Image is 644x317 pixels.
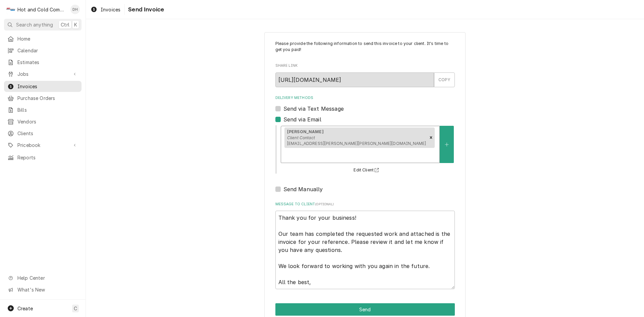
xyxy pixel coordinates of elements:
[275,41,455,289] div: Invoice Send Form
[287,135,315,140] em: Client Contact
[17,6,67,13] div: Hot and Cold Commercial Kitchens, Inc.
[6,5,15,14] div: H
[283,115,321,123] label: Send via Email
[4,152,82,163] a: Reports
[275,63,455,68] label: Share Link
[275,95,455,101] label: Delivery Methods
[4,93,82,104] a: Purchase Orders
[275,202,455,289] div: Message to Client
[283,185,323,193] label: Send Manually
[287,129,324,134] strong: [PERSON_NAME]
[440,126,454,163] button: Create New Contact
[17,35,78,42] span: Home
[70,5,80,14] div: Daryl Harris's Avatar
[17,286,77,293] span: What's New
[74,305,77,312] span: C
[61,21,69,28] span: Ctrl
[101,6,120,13] span: Invoices
[74,21,77,28] span: K
[287,141,426,146] span: [EMAIL_ADDRESS][PERSON_NAME][PERSON_NAME][DOMAIN_NAME]
[4,272,82,283] a: Go to Help Center
[70,5,80,14] div: DH
[17,70,68,77] span: Jobs
[4,116,82,127] a: Vendors
[16,21,53,28] span: Search anything
[17,95,78,102] span: Purchase Orders
[434,72,455,87] button: COPY
[126,5,164,14] span: Send Invoice
[4,81,82,92] a: Invoices
[315,202,334,206] span: ( optional )
[4,104,82,115] a: Bills
[275,41,455,53] p: Please provide the following information to send this invoice to your client. It's time to get yo...
[275,303,455,316] button: Send
[17,306,33,311] span: Create
[4,140,82,151] a: Go to Pricebook
[4,33,82,44] a: Home
[275,63,455,87] div: Share Link
[4,45,82,56] a: Calendar
[17,130,78,137] span: Clients
[17,47,78,54] span: Calendar
[445,142,449,147] svg: Create New Contact
[17,154,78,161] span: Reports
[4,284,82,295] a: Go to What's New
[275,303,455,316] div: Button Group Row
[4,19,82,31] button: Search anythingCtrlK
[17,59,78,66] span: Estimates
[4,128,82,139] a: Clients
[283,105,344,113] label: Send via Text Message
[4,57,82,68] a: Estimates
[275,95,455,193] div: Delivery Methods
[88,4,123,15] a: Invoices
[17,142,68,149] span: Pricebook
[6,5,15,14] div: Hot and Cold Commercial Kitchens, Inc.'s Avatar
[427,127,435,148] div: Remove [object Object]
[4,68,82,80] a: Go to Jobs
[17,106,78,113] span: Bills
[275,303,455,316] div: Button Group
[275,211,455,289] textarea: Thank you for your business! Our team has completed the requested work and attached is the invoic...
[17,83,78,90] span: Invoices
[17,118,78,125] span: Vendors
[17,274,77,281] span: Help Center
[353,166,382,174] button: Edit Client
[275,202,455,207] label: Message to Client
